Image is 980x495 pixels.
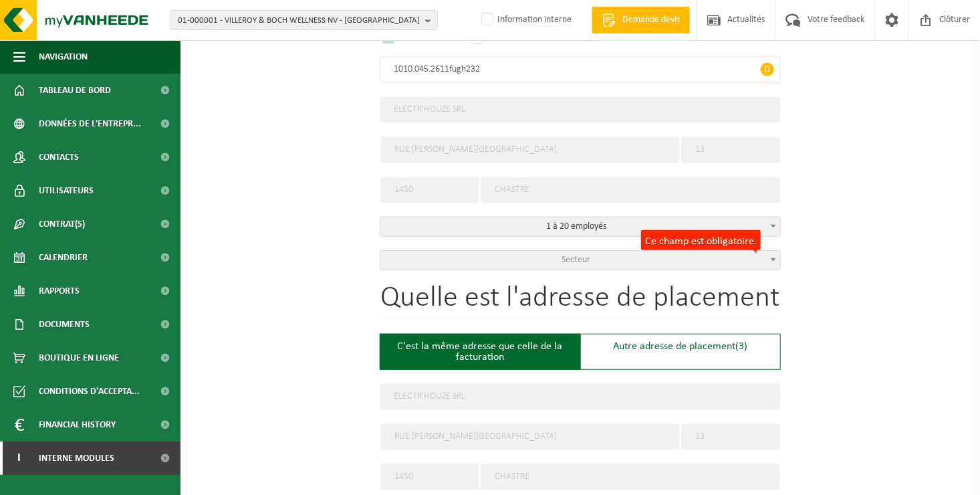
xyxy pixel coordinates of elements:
[39,441,114,475] span: Interne modules
[380,284,781,320] h1: Quelle est l'adresse de placement
[380,383,781,410] input: Nom
[39,174,94,207] span: Utilisateurs
[39,207,85,241] span: Contrat(s)
[380,96,781,123] input: Nom
[562,255,591,265] span: Secteur
[178,11,420,31] span: 01-000001 - VILLEROY & BOCH WELLNESS NV - [GEOGRAPHIC_DATA]
[681,136,780,163] input: Numéro
[380,217,781,237] span: 1 à 20 employés
[641,230,761,250] label: Ce champ est obligatoire.
[39,107,141,140] span: Données de l'entrepr...
[170,10,438,30] button: 01-000001 - VILLEROY & BOCH WELLNESS NV - [GEOGRAPHIC_DATA]
[736,341,748,352] span: (3)
[580,334,781,370] div: Autre adresse de placement
[619,13,683,27] span: Demande devis
[13,441,25,475] span: I
[39,40,88,74] span: Navigation
[39,74,111,107] span: Tableau de bord
[380,56,781,83] input: Numéro d'entreprise
[39,241,88,274] span: Calendrier
[380,423,680,450] input: Rue
[592,7,690,33] a: Demande devis
[380,464,479,490] input: code postal
[481,177,780,203] input: Ville
[39,308,90,341] span: Documents
[39,375,140,408] span: Conditions d'accepta...
[681,423,780,450] input: Numéro
[39,274,80,308] span: Rapports
[479,10,572,30] label: Information interne
[481,464,780,490] input: Ville
[380,177,479,203] input: code postal
[380,136,680,163] input: Rue
[39,341,119,375] span: Boutique en ligne
[761,63,774,76] span: D
[39,140,79,174] span: Contacts
[380,334,580,370] div: C'est la même adresse que celle de la facturation
[380,217,780,236] span: 1 à 20 employés
[39,408,116,441] span: Financial History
